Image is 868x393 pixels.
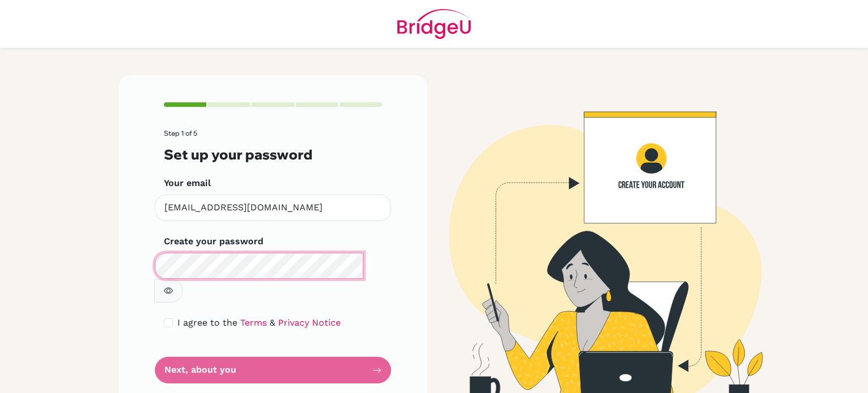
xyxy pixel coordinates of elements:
a: Terms [240,317,267,328]
span: & [270,317,275,328]
label: Create your password [164,235,263,248]
label: Your email [164,176,211,190]
h3: Set up your password [164,146,382,163]
input: Insert your email* [155,195,391,221]
span: I agree to the [177,317,237,328]
a: Privacy Notice [278,317,341,328]
span: Step 1 of 5 [164,129,197,137]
